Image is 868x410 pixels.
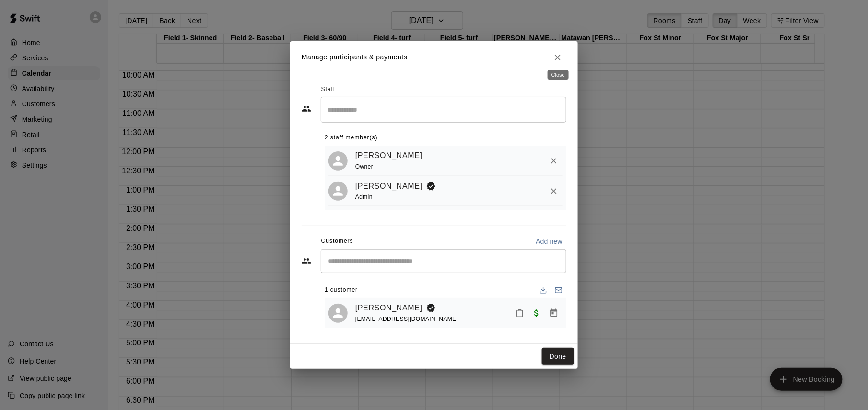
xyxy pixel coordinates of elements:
button: Close [549,49,566,66]
div: Brian Burns [328,151,348,171]
a: [PERSON_NAME] [355,180,422,193]
button: Remove [545,152,563,170]
div: Anthony Scala [328,304,348,323]
span: Staff [321,82,335,97]
button: Add new [532,234,566,249]
button: Done [542,348,574,365]
div: Search staff [321,97,566,122]
p: Manage participants & payments [302,52,408,62]
span: Customers [321,234,353,249]
a: [PERSON_NAME] [355,302,422,314]
svg: Booking Owner [426,303,436,313]
button: Remove [545,182,563,200]
span: Waived payment [528,308,545,317]
span: Owner [355,163,373,170]
button: Email participants [551,283,566,298]
a: [PERSON_NAME] [355,149,422,162]
button: Mark attendance [512,305,528,321]
span: 2 staff member(s) [325,130,378,146]
svg: Customers [302,256,311,266]
span: [EMAIL_ADDRESS][DOMAIN_NAME] [355,316,458,322]
div: Frank Loconte [328,182,348,201]
p: Add new [536,237,563,246]
div: Start typing to search customers... [321,249,566,273]
svg: Staff [302,104,311,114]
div: Close [548,70,569,80]
button: Manage bookings & payment [545,305,563,322]
svg: Booking Owner [426,182,436,191]
button: Download list [536,283,551,298]
span: Admin [355,194,373,200]
span: 1 customer [325,283,358,298]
